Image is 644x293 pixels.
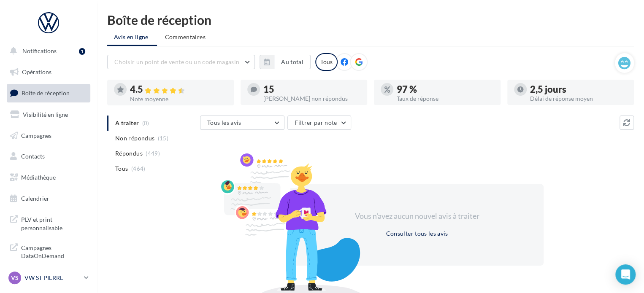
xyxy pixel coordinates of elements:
a: VS VW ST PIERRE [7,270,90,286]
div: 15 [263,85,360,94]
div: Vous n'avez aucun nouvel avis à traiter [344,211,490,222]
div: Tous [315,53,338,71]
span: Campagnes DataOnDemand [21,242,87,260]
span: PLV et print personnalisable [21,214,87,232]
div: Délai de réponse moyen [530,96,627,102]
span: Notifications [22,47,57,54]
a: Campagnes DataOnDemand [5,239,92,263]
div: 2,5 jours [530,85,627,94]
button: Filtrer par note [287,116,351,130]
a: Campagnes [5,127,92,145]
button: Au total [260,55,311,69]
span: Répondus [115,149,143,158]
a: Contacts [5,148,92,165]
span: (464) [131,165,146,172]
button: Choisir un point de vente ou un code magasin [107,55,255,69]
span: Tous [115,164,128,173]
span: Calendrier [21,195,49,202]
a: Boîte de réception [5,84,92,102]
span: Choisir un point de vente ou un code magasin [114,58,239,65]
div: 97 % [397,85,494,94]
a: Médiathèque [5,169,92,186]
p: VW ST PIERRE [24,274,81,282]
div: Note moyenne [130,96,227,102]
button: Consulter tous les avis [382,228,451,239]
span: Opérations [22,68,51,75]
a: PLV et print personnalisable [5,210,92,235]
span: Tous les avis [207,119,241,126]
button: Notifications 1 [5,42,89,60]
div: Taux de réponse [397,96,494,102]
span: VS [11,274,19,282]
div: 4.5 [130,85,227,94]
span: Contacts [21,153,45,160]
div: [PERSON_NAME] non répondus [263,96,360,102]
span: Boîte de réception [22,89,70,97]
button: Tous les avis [200,116,284,130]
div: Open Intercom Messenger [615,264,636,285]
a: Opérations [5,63,92,81]
span: Campagnes [21,132,51,139]
div: Boîte de réception [107,13,634,26]
span: Visibilité en ligne [23,111,68,118]
button: Au total [274,55,311,69]
a: Calendrier [5,190,92,207]
span: Non répondus [115,134,154,142]
span: (449) [146,150,160,157]
div: 1 [79,48,85,55]
span: (15) [158,135,168,142]
span: Médiathèque [21,174,56,181]
a: Visibilité en ligne [5,106,92,124]
span: Commentaires [165,33,206,41]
